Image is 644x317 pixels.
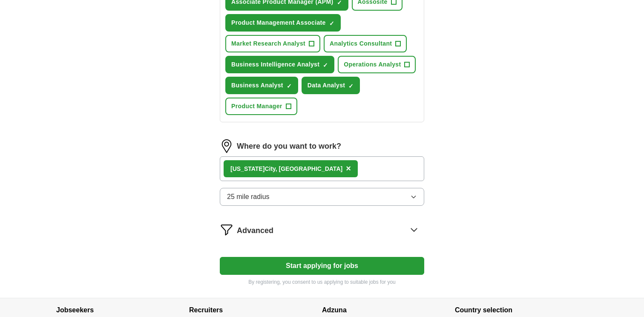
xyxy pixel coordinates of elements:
[330,39,392,48] span: Analytics Consultant
[220,139,233,153] img: location.png
[329,20,334,27] span: ✓
[225,56,334,73] button: Business Intelligence Analyst✓
[231,18,326,27] span: Product Management Associate
[338,56,416,73] button: Operations Analyst
[346,162,351,175] button: ×
[231,60,319,69] span: Business Intelligence Analyst
[225,77,298,94] button: Business Analyst✓
[231,39,305,48] span: Market Research Analyst
[348,83,354,89] span: ✓
[225,14,341,32] button: Product Management Associate✓
[302,77,360,94] button: Data Analyst✓
[220,188,424,206] button: 25 mile radius
[227,192,270,202] span: 25 mile radius
[237,141,341,152] label: Where do you want to work?
[231,102,282,111] span: Product Manager
[308,81,345,90] span: Data Analyst
[220,223,233,236] img: filter
[225,98,297,115] button: Product Manager
[220,257,424,275] button: Start applying for jobs
[220,278,424,286] p: By registering, you consent to us applying to suitable jobs for you
[287,83,292,89] span: ✓
[231,81,283,90] span: Business Analyst
[344,60,401,69] span: Operations Analyst
[230,165,264,172] strong: [US_STATE]
[323,62,328,69] span: ✓
[237,225,273,236] span: Advanced
[324,35,407,52] button: Analytics Consultant
[346,164,351,173] span: ×
[225,35,320,52] button: Market Research Analyst
[230,164,342,173] div: City, [GEOGRAPHIC_DATA]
